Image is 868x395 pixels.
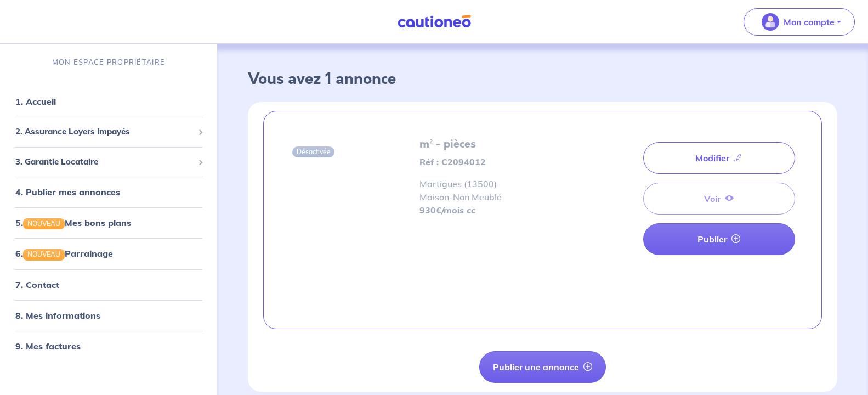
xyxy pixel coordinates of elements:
[4,242,213,264] div: 6.NOUVEAUParrainage
[419,138,579,151] h5: m² - pièces
[52,57,165,67] p: MON ESPACE PROPRIÉTAIRE
[15,217,131,228] a: 5.NOUVEAUMes bons plans
[784,15,835,29] p: Mon compte
[479,351,606,383] button: Publier une annonce
[4,274,213,296] div: 7. Contact
[419,156,486,167] strong: Réf : C2094012
[292,146,335,157] span: Désactivée
[4,181,213,203] div: 4. Publier mes annonces
[4,121,213,143] div: 2. Assurance Loyers Impayés
[4,91,213,112] div: 1. Accueil
[4,151,213,173] div: 3. Garantie Locataire
[248,70,837,89] h3: Vous avez 1 annonce
[436,205,475,216] em: €/mois cc
[762,13,779,31] img: illu_account_valid_menu.svg
[4,304,213,326] div: 8. Mes informations
[15,187,120,198] a: 4. Publier mes annonces
[744,8,855,36] button: illu_account_valid_menu.svgMon compte
[15,156,194,168] span: 3. Garantie Locataire
[15,126,194,138] span: 2. Assurance Loyers Impayés
[15,279,59,290] a: 7. Contact
[15,341,81,352] a: 9. Mes factures
[4,212,213,234] div: 5.NOUVEAUMes bons plans
[419,178,502,202] span: Martigues (13500) Maison - Non Meublé
[15,248,113,259] a: 6.NOUVEAUParrainage
[643,223,795,255] a: Publier
[393,15,475,29] img: Cautioneo
[419,205,475,216] strong: 930
[15,96,56,107] a: 1. Accueil
[4,335,213,357] div: 9. Mes factures
[15,310,100,321] a: 8. Mes informations
[643,142,795,174] a: Modifier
